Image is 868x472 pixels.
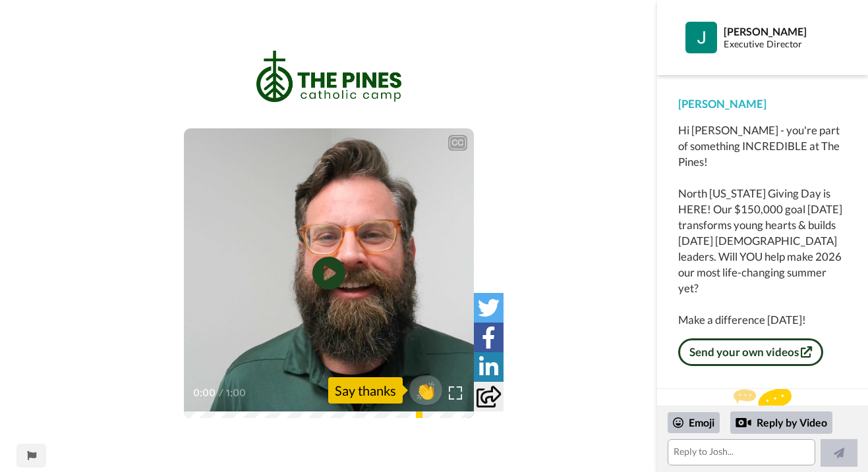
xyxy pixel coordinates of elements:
div: Say thanks [328,377,403,404]
span: 1:00 [226,385,249,401]
span: 👏 [409,380,442,401]
div: Hi [PERSON_NAME] - you're part of something INCREDIBLE at The Pines! North [US_STATE] Giving Day ... [678,122,847,328]
div: Executive Director [724,39,846,50]
div: [PERSON_NAME] [678,96,847,112]
img: Profile Image [685,22,717,53]
div: Reply by Video [730,411,832,434]
img: 02d5c9d2-4ea3-428a-84a1-b3a741546b10 [256,51,401,103]
div: [PERSON_NAME] [724,25,846,38]
span: / [219,385,223,401]
span: 0:00 [193,385,216,401]
div: Emoji [668,412,720,433]
img: message.svg [734,388,792,415]
a: Send your own videos [678,338,823,366]
img: Full screen [449,386,462,400]
div: Reply by Video [736,415,751,431]
button: 👏 [409,375,442,405]
div: CC [449,136,466,149]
